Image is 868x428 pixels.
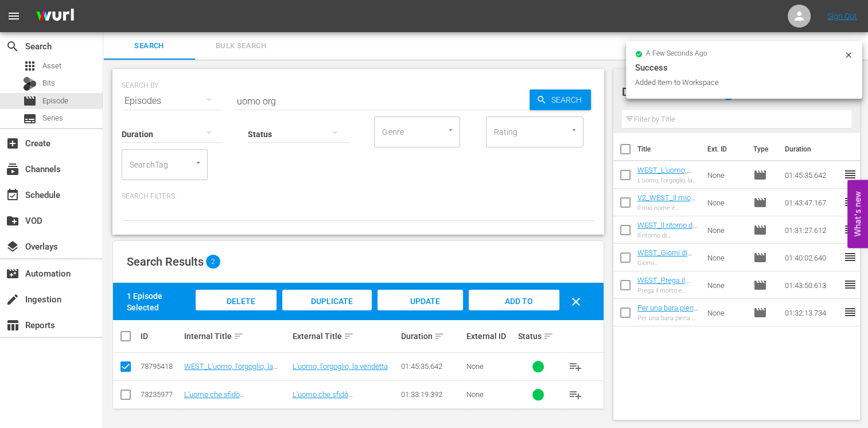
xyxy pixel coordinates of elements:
[42,95,68,107] span: Episode
[141,332,181,341] div: ID
[637,221,698,247] a: WEST_Il ritorno di [PERSON_NAME] il solitario
[753,168,766,182] span: Episode
[293,362,388,371] a: L'uomo, l'orgoglio, la vendetta
[637,276,697,302] a: WEST_Prega il morto e ammazza il vivo
[28,3,83,30] img: ans4CAIJ8jUAAAAAAAAAAAAAAAAAAAAAAAAgQb4GAAAAAAAAAAAAAAAAAAAAAAAAJMjXAAAAAAAAAAAAAAAAAAAAAAAAgAT5G...
[543,331,554,341] span: sort
[703,299,748,326] td: None
[562,288,590,316] button: clear
[122,85,223,117] div: Episodes
[6,214,20,228] span: VOD
[637,314,699,322] div: Per una bara piena di dollari
[637,287,699,294] div: Prega il morto e ammazza il vivo
[445,124,456,135] button: Open
[122,192,595,201] p: Search Filters:
[469,290,559,310] button: Add to Workspace
[110,40,188,53] span: Search
[42,77,55,89] span: Bits
[847,180,868,248] button: Open Feedback Widget
[213,297,259,328] span: Delete Episodes
[780,161,843,189] td: 01:45:35.642
[703,271,748,299] td: None
[6,40,20,53] span: Search
[843,305,857,319] span: reorder
[530,90,591,110] button: Search
[569,124,579,135] button: Open
[466,390,515,399] div: None
[184,390,244,407] a: L'uomo che sfidò l'organizzazione
[569,388,582,402] span: playlist_add
[7,9,21,23] span: menu
[703,161,748,189] td: None
[703,216,748,244] td: None
[466,332,515,341] div: External ID
[569,295,583,309] span: clear
[637,259,699,267] div: Giorni [PERSON_NAME]
[635,77,841,88] div: Added Item to Workspace
[202,40,280,53] span: Bulk Search
[777,133,846,165] th: Duration
[127,290,193,313] div: 1 Episode Selected
[6,267,20,281] span: Automation
[141,362,181,371] div: 78795418
[637,133,700,165] th: Title
[622,76,842,108] div: Default Workspace
[843,250,857,264] span: reorder
[23,77,37,91] div: Bits
[843,278,857,291] span: reorder
[23,59,37,73] span: Asset
[753,251,766,264] span: Episode
[700,133,746,165] th: Ext. ID
[293,390,353,407] a: L'uomo che sfidò l'organizzazione
[646,49,707,59] span: a few seconds ago
[206,255,220,269] span: 2
[6,137,20,150] span: Create
[401,362,462,371] div: 01:45:35.642
[377,290,464,310] button: Update Metadata
[193,157,204,168] button: Open
[843,168,857,181] span: reorder
[562,353,589,380] button: playlist_add
[184,329,289,343] div: Internal Title
[6,188,20,202] span: Schedule
[547,90,591,110] span: Search
[780,299,843,326] td: 01:32:13.734
[6,318,20,332] span: Reports
[753,223,766,237] span: Episode
[233,331,244,341] span: sort
[637,248,692,266] a: WEST_Giorni di fuoco
[23,112,37,126] span: Series
[746,133,777,165] th: Type
[637,232,699,239] div: Il ritorno di [PERSON_NAME] il solitario
[637,193,695,219] a: V2_WEST_Il mio nome è [PERSON_NAME]
[637,304,698,321] a: Per una bara piena di dollari
[843,195,857,209] span: reorder
[395,297,445,328] span: Update Metadata
[401,329,462,343] div: Duration
[635,61,853,75] div: Success
[344,331,354,341] span: sort
[184,362,278,379] a: WEST_L'uomo, l'orgoglio, la vendetta
[637,177,699,184] div: L'uomo, l'orgoglio, la vendetta
[42,60,61,72] span: Asset
[753,196,766,209] span: Episode
[302,297,353,328] span: Duplicate Episode
[843,223,857,236] span: reorder
[434,331,445,341] span: sort
[703,244,748,271] td: None
[23,94,37,108] span: Episode
[637,166,691,192] a: WEST_L'uomo, l'orgoglio, la vendetta
[562,381,589,408] button: playlist_add
[486,297,542,328] span: Add to Workspace
[6,162,20,176] span: Channels
[827,11,857,21] a: Sign Out
[196,290,277,310] button: Delete Episodes
[293,329,398,343] div: External Title
[780,271,843,299] td: 01:43:50.613
[637,204,699,212] div: Il mio nome è [PERSON_NAME]
[6,240,20,254] span: Overlays
[721,81,735,105] span: 6
[401,390,462,399] div: 01:33:19.392
[703,189,748,216] td: None
[569,360,582,373] span: playlist_add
